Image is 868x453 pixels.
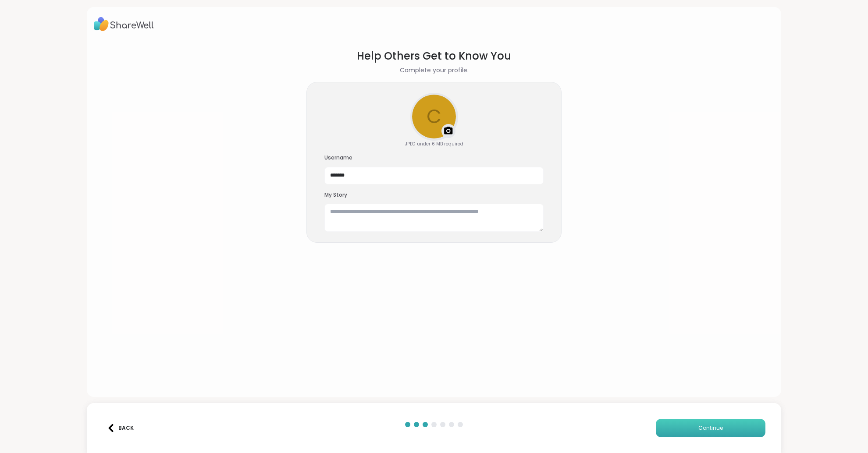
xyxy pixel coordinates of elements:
[656,419,765,437] button: Continue
[103,419,138,437] button: Back
[94,14,154,34] img: ShareWell Logo
[698,424,723,432] span: Continue
[324,154,544,162] h3: Username
[107,424,134,432] div: Back
[357,48,511,64] h1: Help Others Get to Know You
[324,191,544,199] h3: My Story
[405,141,463,147] div: JPEG under 6 MB required
[400,66,469,75] h2: Complete your profile.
